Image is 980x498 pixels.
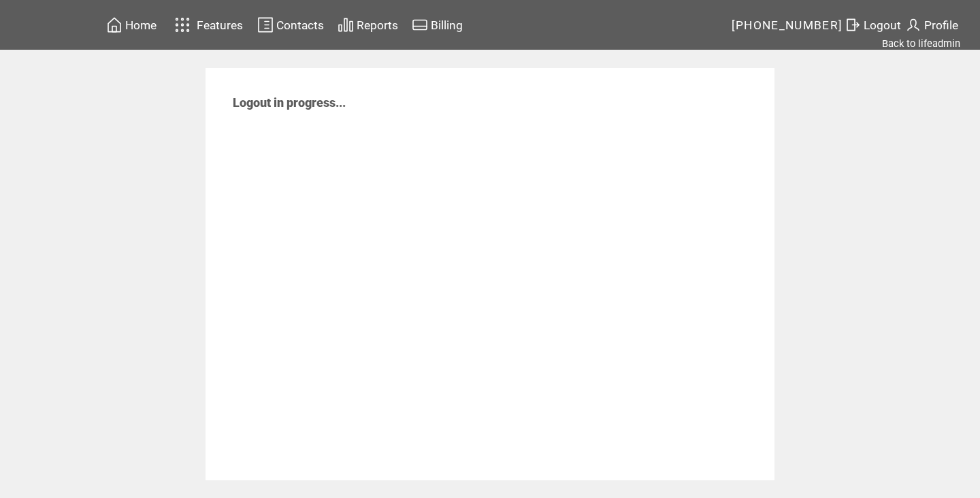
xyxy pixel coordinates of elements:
img: exit.svg [845,16,861,33]
span: Features [197,18,243,32]
span: Logout in progress... [233,95,346,110]
a: Billing [410,14,465,35]
span: Home [125,18,157,32]
img: home.svg [106,16,122,33]
span: Billing [431,18,463,32]
span: Reports [357,18,398,32]
img: contacts.svg [257,16,274,33]
span: Contacts [276,18,324,32]
span: [PHONE_NUMBER] [732,18,843,32]
a: Logout [843,14,903,35]
span: Profile [924,18,958,32]
a: Back to lifeadmin [882,37,960,50]
img: features.svg [171,14,195,36]
a: Home [104,14,159,35]
img: chart.svg [338,16,354,33]
span: Logout [864,18,901,32]
a: Reports [336,14,400,35]
a: Contacts [255,14,326,35]
a: Profile [903,14,960,35]
img: creidtcard.svg [412,16,428,33]
a: Features [169,12,246,38]
img: profile.svg [905,16,921,33]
